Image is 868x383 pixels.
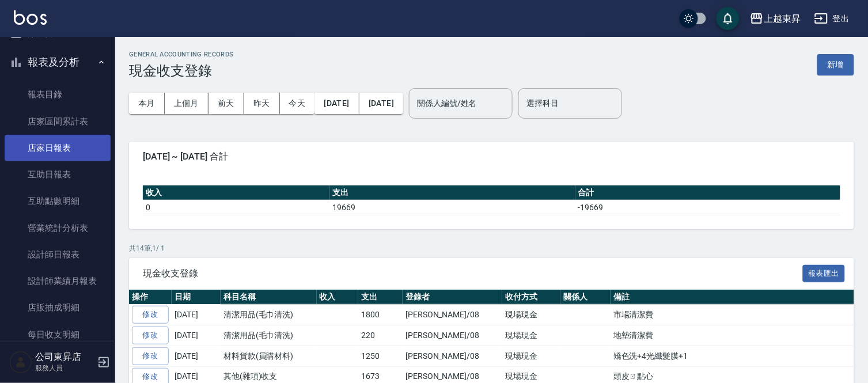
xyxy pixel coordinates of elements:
a: 互助點數明細 [5,188,111,214]
button: 昨天 [244,93,280,114]
a: 互助日報表 [5,161,111,188]
h2: GENERAL ACCOUNTING RECORDS [129,51,234,58]
td: 現場現金 [502,305,560,325]
p: 共 14 筆, 1 / 1 [129,243,854,253]
a: 修改 [132,347,169,365]
button: 報表匯出 [803,265,846,283]
button: 上越東昇 [745,7,805,31]
a: 店販抽成明細 [5,294,111,321]
a: 設計師業績月報表 [5,268,111,294]
td: 現場現金 [502,325,560,346]
td: 0 [143,200,330,215]
a: 報表匯出 [803,267,846,278]
button: 報表及分析 [5,47,111,77]
button: 今天 [280,93,315,114]
th: 關係人 [560,290,611,305]
a: 報表目錄 [5,81,111,108]
button: 前天 [209,93,244,114]
div: 上越東昇 [764,12,801,26]
td: 清潔用品(毛巾清洗) [221,305,317,325]
td: [DATE] [172,305,221,325]
td: -19669 [575,200,840,215]
span: [DATE] ~ [DATE] 合計 [143,151,840,162]
img: Logo [14,10,47,25]
td: [DATE] [172,346,221,366]
th: 收入 [317,290,359,305]
button: 登出 [810,8,854,29]
h3: 現金收支登錄 [129,63,234,79]
span: 現金收支登錄 [143,268,803,279]
td: [DATE] [172,325,221,346]
th: 收入 [143,185,330,200]
button: 上個月 [165,93,209,114]
th: 操作 [129,290,172,305]
th: 支出 [358,290,403,305]
th: 科目名稱 [221,290,317,305]
td: 1800 [358,305,403,325]
button: 新增 [817,54,854,75]
button: 本月 [129,93,165,114]
a: 每日收支明細 [5,321,111,348]
a: 修改 [132,327,169,344]
img: Person [9,351,32,374]
a: 設計師日報表 [5,241,111,268]
a: 新增 [817,59,854,70]
th: 日期 [172,290,221,305]
td: 現場現金 [502,346,560,366]
button: [DATE] [359,93,403,114]
td: [PERSON_NAME]/08 [403,346,502,366]
a: 店家區間累計表 [5,108,111,135]
button: [DATE] [314,93,359,114]
a: 店家日報表 [5,135,111,161]
td: 19669 [330,200,575,215]
a: 營業統計分析表 [5,215,111,241]
th: 收付方式 [502,290,560,305]
th: 登錄者 [403,290,502,305]
td: 220 [358,325,403,346]
th: 合計 [575,185,840,200]
td: [PERSON_NAME]/08 [403,325,502,346]
td: 清潔用品(毛巾清洗) [221,325,317,346]
th: 支出 [330,185,575,200]
td: 1250 [358,346,403,366]
td: [PERSON_NAME]/08 [403,305,502,325]
button: save [717,7,740,30]
a: 修改 [132,306,169,324]
h5: 公司東昇店 [35,351,94,363]
td: 材料貨款(員購材料) [221,346,317,366]
p: 服務人員 [35,363,94,373]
